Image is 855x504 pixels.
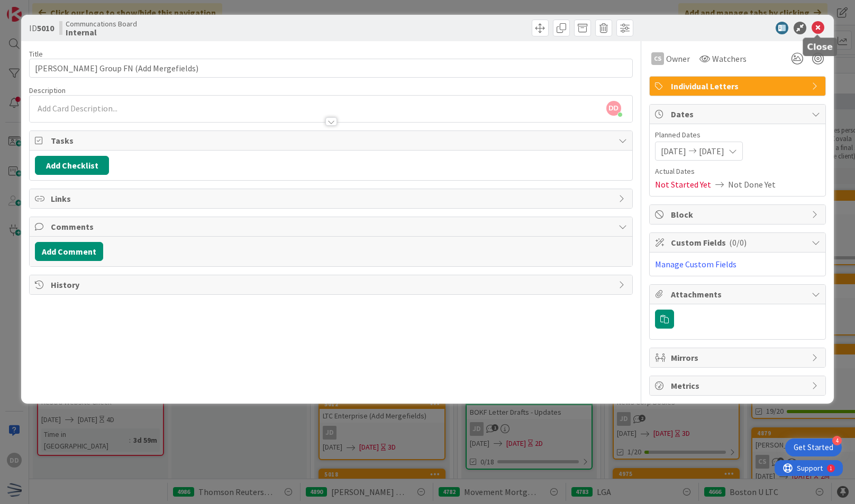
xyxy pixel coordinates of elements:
[785,438,842,456] div: Open Get Started checklist, remaining modules: 4
[671,108,806,120] span: Dates
[671,379,806,392] span: Metrics
[51,192,613,205] span: Links
[661,145,686,157] span: [DATE]
[807,42,833,52] h5: Close
[712,52,747,65] span: Watchers
[66,28,137,36] b: Internal
[37,23,54,33] b: 5010
[794,442,833,453] div: Get Started
[666,52,690,65] span: Owner
[728,178,776,191] span: Not Done Yet
[671,351,806,364] span: Mirrors
[51,220,613,233] span: Comments
[655,259,736,269] a: Manage Custom Fields
[671,80,806,92] span: Individual Letters
[29,86,66,95] span: Description
[655,178,711,191] span: Not Started Yet
[655,129,820,141] span: Planned Dates
[832,436,842,445] div: 4
[35,156,109,175] button: Add Checklist
[55,4,58,13] div: 1
[29,49,43,59] label: Title
[22,2,48,14] span: Support
[29,22,54,34] span: ID
[29,59,632,78] input: type card name here...
[729,237,747,248] span: ( 0/0 )
[699,145,724,157] span: [DATE]
[671,236,806,249] span: Custom Fields
[35,242,103,261] button: Add Comment
[651,52,664,65] div: CS
[51,278,613,291] span: History
[655,166,820,177] span: Actual Dates
[66,20,137,28] span: Communcations Board
[671,208,806,221] span: Block
[51,134,613,147] span: Tasks
[671,288,806,301] span: Attachments
[606,101,621,116] span: DD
